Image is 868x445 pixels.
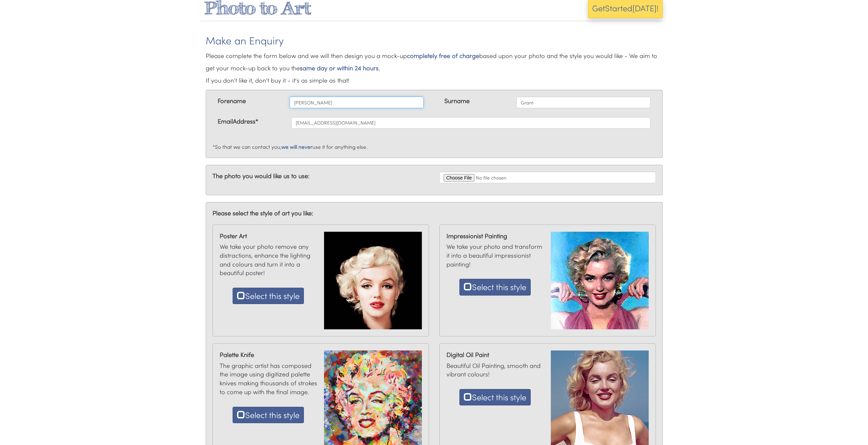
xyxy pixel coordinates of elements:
[220,350,318,359] strong: Palette Knife
[216,228,321,308] div: We take your photo remove any distractions, enhance the lighting and colours and turn it into a b...
[212,143,368,150] small: *So that we can contact you, use it for anything else.
[220,232,318,241] strong: Poster Art
[212,209,313,217] strong: Please select the style of art you like:
[444,97,470,105] label: Surname
[443,347,548,409] div: Beautiful Oil Painting, smooth and vibrant colours!
[206,49,663,86] p: Please complete the form below and we will then design you a mock-up based upon your photo and th...
[281,143,312,150] em: we will never
[233,288,304,304] button: Select this style
[459,389,531,405] button: Select this style
[324,232,422,330] img: mono canvas
[592,2,605,14] span: Get
[446,232,544,241] strong: Impressionist Painting
[623,2,632,14] span: ed
[218,117,258,126] label: EmailAddress*
[218,97,246,105] label: Forename
[551,232,649,330] img: mono canvas
[459,279,531,295] button: Select this style
[407,52,479,60] em: completely free of charge
[443,228,548,299] div: We take your photo and transform it into a beautiful impressionist painting!
[216,347,321,427] div: The graphic artist has composed the image using digitized palette knives making thousands of stro...
[446,350,544,359] strong: Digital Oil Paint
[212,172,309,180] strong: The photo you would like us to use:
[233,407,304,423] button: Select this style
[206,35,663,46] h3: Make an Enquiry
[300,64,380,72] em: same day or within 24 hours.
